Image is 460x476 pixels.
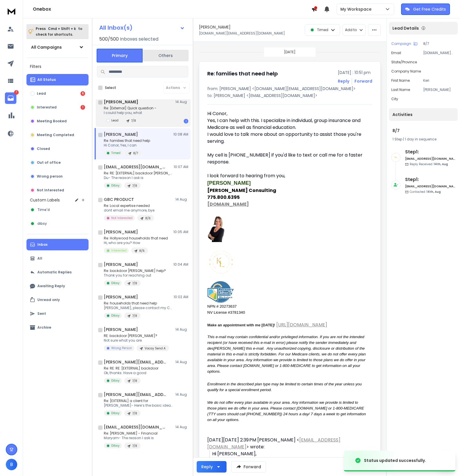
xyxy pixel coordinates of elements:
button: Sent [26,308,89,319]
span: dibsy [37,221,47,226]
h1: [PERSON_NAME][EMAIL_ADDRESS][PERSON_NAME][DOMAIN_NAME] [104,359,167,365]
p: All Status [37,77,56,82]
p: Meeting Completed [37,133,74,137]
a: [URL][DOMAIN_NAME] [276,321,327,328]
p: Lead Details [392,25,419,31]
p: Lead [37,91,46,96]
p: Interested [37,105,57,110]
div: Activities [389,108,458,121]
p: Contacted [410,190,441,194]
p: Hi Conor, Yes, I can [104,143,150,148]
b: Make an appointment with me [DATE]! [207,323,275,327]
p: Re: families that need help [104,138,150,143]
button: Reply [197,461,227,473]
p: Campaign [391,41,411,46]
p: Company Name [391,69,421,74]
h6: [EMAIL_ADDRESS][DOMAIN_NAME] [405,157,455,161]
font: 775.800.6395 [207,194,240,201]
img: AIorK4yn7XkS_BrzA5CRzt2aWK19Ld2_kXU67sj_Qqb_Pp3G_6avvBputjNA0O5jhWylQtbXeG6HSCxQ_jom [207,281,235,303]
span: 500 / 500 [99,36,119,43]
p: 10:08 AM [173,132,188,137]
h3: Inboxes selected [120,36,158,43]
button: Meeting Booked [26,115,89,127]
i: [PERSON_NAME] this e-mail. Any unauthorized copying, disclosure or distribution of the material i... [207,346,367,374]
p: Meeting Booked [37,119,67,123]
p: Awaiting Reply [37,284,65,288]
p: 14 Aug [175,327,188,332]
p: [DOMAIN_NAME][EMAIL_ADDRESS][DOMAIN_NAME] [199,31,285,36]
p: [DATE] [284,50,296,54]
button: All Status [26,74,89,85]
p: 14 Aug [175,425,188,429]
button: Unread only [26,294,89,306]
div: Forward [354,78,372,84]
p: Get Free Credits [413,6,446,12]
p: Closed [37,146,50,151]
p: 8/6 [145,216,151,220]
p: 8/6 [139,249,145,253]
p: 7/8 [132,444,137,448]
button: All Inbox(s) [95,22,189,33]
button: dibsy [26,218,89,229]
p: Archive [37,325,51,330]
p: [PERSON_NAME], please contact my CMO [104,306,173,310]
p: Lead [111,118,118,123]
div: Status updated successfully. [364,458,426,463]
button: B [6,459,17,470]
button: Out of office [26,157,89,168]
button: Campaign [391,41,417,46]
span: 3781340 [230,310,245,315]
h1: Onebox [33,6,311,13]
h1: [EMAIL_ADDRESS][DOMAIN_NAME] [104,164,167,170]
button: Others [143,49,189,62]
div: Reply [201,464,213,470]
p: My Workspace [340,6,374,12]
button: All Campaigns [26,41,89,53]
button: Lead6 [26,88,89,99]
button: Inbox [26,239,89,250]
h3: Custom Labels [30,197,60,203]
p: 7/8 [132,184,137,188]
p: from: [PERSON_NAME] <[DOMAIN_NAME][EMAIL_ADDRESS][DOMAIN_NAME]> [207,86,372,92]
p: Dibsy [111,443,120,448]
span: 14th, Aug [426,190,441,194]
p: 7/8 [132,379,137,383]
i: We do not offer every plan available in your area. Any information we provide is limited to those... [207,400,367,422]
p: 10:05 AM [173,230,188,234]
h1: [PERSON_NAME] [104,262,138,267]
span: Cmd + Shift + k [47,25,77,32]
p: [PERSON_NAME]- Here’s the basic idea of [104,403,173,408]
p: 10:04 AM [173,262,188,267]
i: This e-mail may contain confidential and/or privileged information. If you are not the intended r... [207,335,365,345]
h1: [EMAIL_ADDRESS][DOMAIN_NAME] [104,424,167,430]
p: Not sure what you are [104,338,169,343]
p: Re: Local expertise needed [104,203,154,208]
span: 1 Step [392,137,402,142]
div: | [392,137,454,142]
p: 14 Aug [175,100,188,104]
p: 7/8 [132,411,137,416]
button: Meeting Completed [26,129,89,141]
p: All [37,256,42,261]
button: Automatic Replies [26,266,89,278]
p: 14 Aug [175,360,188,364]
font: [PERSON_NAME] Consulting [207,187,276,194]
p: Re: RE: RE: [EXTERNAL] backdoor [104,366,158,371]
h3: Filters [26,62,89,71]
h1: [PERSON_NAME] [104,99,138,105]
p: Add to [345,28,357,32]
h1: All Inbox(s) [99,25,133,31]
h1: GBC PRODUCT [104,197,134,202]
div: 1 [80,105,85,110]
p: dont email me anymore, bye [104,208,154,213]
p: Press to check for shortcuts. [36,26,82,37]
div: I would love to talk more about an opportunity to assist those you're serving. [207,131,368,145]
h1: [PERSON_NAME] [104,132,138,137]
p: Re: RE: [EXTERNAL] backdoor [PERSON_NAME] [104,171,173,176]
h1: All Campaigns [31,44,62,50]
div: I look forward to hearing from you, [207,172,368,179]
p: [DOMAIN_NAME][EMAIL_ADDRESS][DOMAIN_NAME] [423,51,455,55]
button: All [26,253,89,264]
div: NV License # [207,310,368,315]
div: 6 [80,91,85,96]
